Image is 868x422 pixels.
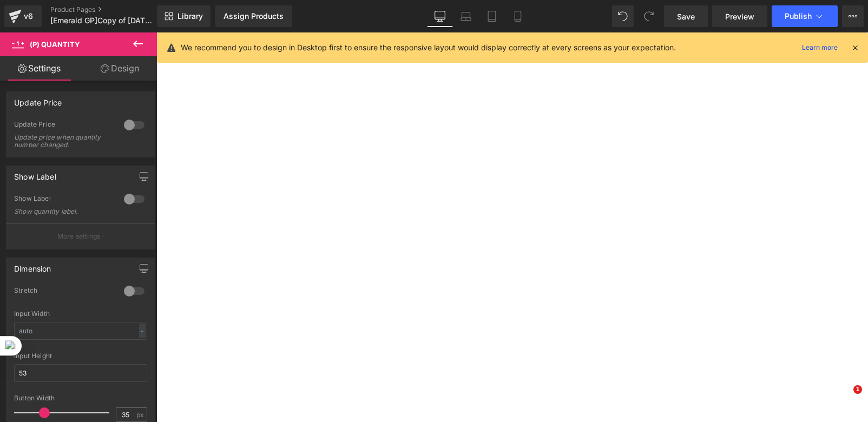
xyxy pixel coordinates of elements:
[14,134,111,149] div: Update price when quantity number changed.
[14,364,147,382] input: auto
[4,5,42,27] a: v6
[725,11,754,22] span: Preview
[6,223,155,249] button: More settings
[677,11,695,22] span: Save
[181,42,676,54] p: We recommend you to design in Desktop first to ensure the responsive layout would display correct...
[14,92,62,107] div: Update Price
[57,232,101,241] p: More settings
[30,40,80,49] span: (P) Quantity
[712,5,767,27] a: Preview
[177,11,203,21] span: Library
[612,5,634,27] button: Undo
[479,5,505,27] a: Tablet
[14,322,147,340] input: auto
[14,352,147,360] div: Input Height
[505,5,531,27] a: Mobile
[81,56,159,81] a: Design
[14,258,51,273] div: Dimension
[842,5,864,27] button: More
[156,32,868,422] iframe: To enrich screen reader interactions, please activate Accessibility in Grammarly extension settings
[853,385,862,394] span: 1
[14,208,111,215] div: Show quantity label.
[14,120,113,131] div: Update Price
[22,9,35,23] div: v6
[223,12,284,21] div: Assign Products
[136,411,146,418] span: px
[139,324,146,338] div: -
[772,5,838,27] button: Publish
[14,166,56,181] div: Show Label
[14,310,147,318] div: Input Width
[798,41,842,54] a: Learn more
[785,12,812,21] span: Publish
[831,385,857,411] iframe: Intercom live chat
[638,5,660,27] button: Redo
[427,5,453,27] a: Desktop
[14,286,113,298] div: Stretch
[453,5,479,27] a: Laptop
[50,16,154,25] span: [Emerald GP]Copy of [DATE] | Skincondition | Scarcity
[50,5,175,14] a: Product Pages
[14,194,113,206] div: Show Label
[14,394,147,402] div: Button Width
[157,5,211,27] a: New Library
